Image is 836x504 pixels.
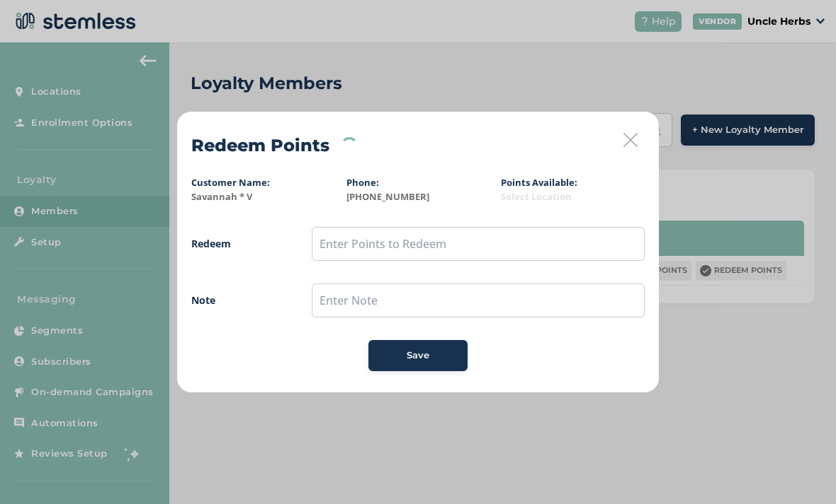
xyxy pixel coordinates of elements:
label: Savannah * V [191,190,335,204]
iframe: Chat Widget [765,436,836,504]
input: Enter Points to Redeem [312,227,645,261]
span: Save [407,348,429,363]
input: Enter Note [312,283,645,317]
label: Customer Name: [191,176,270,189]
label: Note [191,293,283,307]
label: Select Location [501,190,645,204]
h2: Redeem Points [191,133,329,158]
label: Redeem [191,236,283,251]
label: [PHONE_NUMBER] [346,190,490,204]
label: Points Available: [501,176,577,189]
label: Phone: [346,176,379,189]
button: Save [368,340,468,371]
